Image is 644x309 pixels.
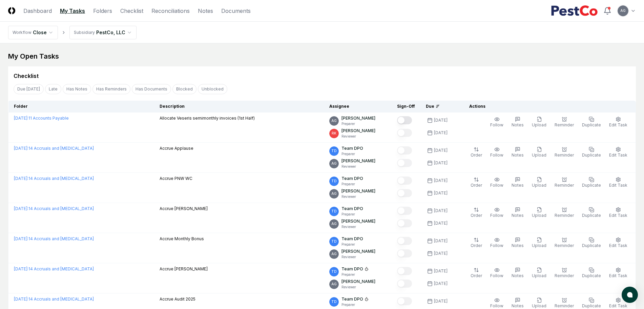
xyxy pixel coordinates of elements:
span: Notes [512,152,524,158]
p: [PERSON_NAME] [341,188,375,194]
button: Mark complete [397,189,412,197]
button: Edit Task [608,176,629,190]
p: Team DPO [341,266,363,272]
p: Preparer [341,151,363,157]
span: Follow [490,243,503,248]
button: Mark complete [397,267,412,275]
button: Due Today [14,84,44,94]
a: [DATE]:14 Accruals and [MEDICAL_DATA] [14,206,94,211]
a: Dashboard [23,7,52,15]
span: Order [471,213,482,218]
button: Mark complete [397,177,412,185]
div: [DATE] [434,208,448,214]
p: [PERSON_NAME] [341,115,375,121]
span: [DATE] : [14,296,28,302]
p: Accrue Applause [160,145,193,151]
button: Unblocked [198,84,227,94]
a: [DATE]:14 Accruals and [MEDICAL_DATA] [14,146,94,151]
a: My Tasks [60,7,85,15]
div: [DATE] [434,190,448,196]
button: Mark complete [397,219,412,227]
div: [DATE] [434,298,448,304]
button: Notes [510,145,525,160]
span: Order [471,273,482,278]
button: Mark complete [397,146,412,154]
p: Preparer [341,121,375,126]
div: Checklist [14,72,39,80]
span: Notes [512,243,524,248]
p: [PERSON_NAME] [341,218,375,224]
button: Reminder [553,145,575,160]
button: Upload [531,176,548,190]
p: Team DPO [341,296,363,302]
span: Reminder [555,243,574,248]
button: Upload [531,236,548,250]
button: Notes [510,266,525,280]
p: Allocate Veseris semimonthly invoices (1st Half) [160,115,255,121]
span: Follow [490,213,503,218]
button: Mark complete [397,249,412,257]
button: Follow [489,236,505,250]
th: Description [154,101,324,112]
div: [DATE] [434,117,448,123]
th: Sign-Off [392,101,420,112]
button: Blocked [172,84,196,94]
span: [DATE] : [14,236,28,241]
p: Team DPO [341,206,363,212]
span: Order [471,243,482,248]
p: Accrue Monthly Bonus [160,236,204,242]
button: Notes [510,206,525,220]
button: Order [469,206,483,220]
span: Order [471,152,482,158]
p: Reviewer [341,254,375,260]
span: Edit Task [609,183,627,188]
span: Edit Task [609,273,627,278]
p: Team DPO [341,176,363,182]
p: Reviewer [341,164,375,169]
p: Preparer [341,272,369,277]
span: Reminder [555,273,574,278]
button: Duplicate [581,145,602,160]
button: AG [617,5,629,17]
div: [DATE] [434,281,448,287]
span: Upload [532,243,546,248]
div: My Open Tasks [8,52,636,61]
span: AG [331,118,337,123]
button: Follow [489,115,505,129]
button: Has Reminders [92,84,130,94]
p: Accrue [PERSON_NAME] [160,266,208,272]
span: Notes [512,303,524,308]
button: Late [45,84,61,94]
span: Upload [532,122,546,127]
button: Mark complete [397,207,412,215]
span: Upload [532,303,546,308]
span: Notes [512,213,524,218]
div: [DATE] [434,238,448,244]
button: Has Notes [63,84,91,94]
button: Notes [510,115,525,129]
button: Upload [531,266,548,280]
span: Duplicate [582,183,601,188]
p: Preparer [341,242,363,247]
button: Duplicate [581,236,602,250]
span: Follow [490,183,503,188]
span: Duplicate [582,303,601,308]
a: [DATE]:14 Accruals and [MEDICAL_DATA] [14,236,94,241]
a: Checklist [120,7,143,15]
p: [PERSON_NAME] [341,248,375,254]
span: Upload [532,273,546,278]
button: Mark complete [397,297,412,305]
div: [DATE] [434,220,448,226]
a: [DATE]:11 Accounts Payable [14,116,69,121]
span: Reminder [555,183,574,188]
button: Order [469,176,483,190]
div: [DATE] [434,250,448,256]
button: Mark complete [397,237,412,245]
button: Upload [531,145,548,160]
button: Has Documents [132,84,171,94]
div: [DATE] [434,178,448,184]
span: Duplicate [582,243,601,248]
button: Notes [510,236,525,250]
span: Notes [512,273,524,278]
span: Reminder [555,213,574,218]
